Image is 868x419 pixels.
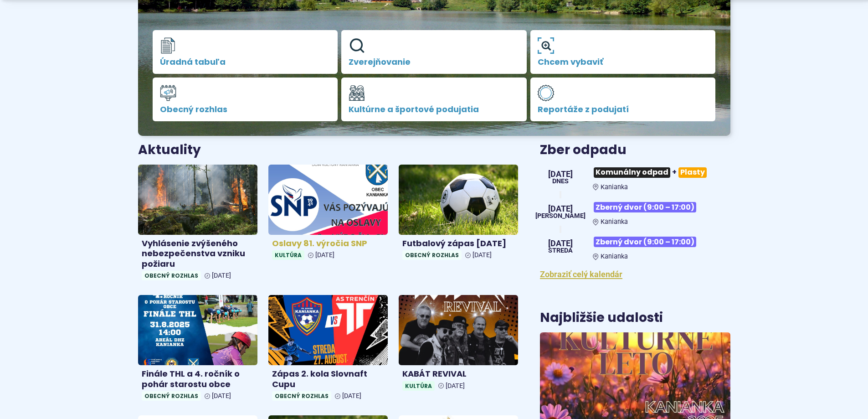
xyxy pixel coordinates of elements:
[538,57,709,67] span: Chcem vybaviť
[535,213,586,219] span: [PERSON_NAME]
[272,250,304,260] span: Kultúra
[540,143,730,157] h3: Zber odpadu
[142,271,201,280] span: Obecný rozhlas
[530,30,716,74] a: Chcem vybaviť
[268,295,388,404] a: Zápas 2. kola Slovnaft Cupu Obecný rozhlas [DATE]
[540,198,730,226] a: Zberný dvor (9:00 – 17:00) Kanianka [DATE] [PERSON_NAME]
[538,105,709,114] span: Reportáže z podujatí
[349,105,519,114] span: Kultúrne a športové podujatia
[272,238,384,249] h4: Oslavy 81. výročia SNP
[678,167,707,178] span: Plasty
[601,253,628,260] span: Kanianka
[212,272,231,279] span: [DATE]
[402,238,514,249] h4: Futbalový zápas [DATE]
[530,78,716,121] a: Reportáže z podujatí
[548,248,573,254] span: streda
[142,238,254,269] h4: Vyhlásenie zvýšeného nebezpečenstva vzniku požiaru
[548,178,573,185] span: Dnes
[446,382,465,390] span: [DATE]
[153,30,338,74] a: Úradná tabuľa
[138,295,257,404] a: Finále THL a 4. ročník o pohár starostu obce Obecný rozhlas [DATE]
[342,392,361,400] span: [DATE]
[138,165,257,284] a: Vyhlásenie zvýšeného nebezpečenstva vzniku požiaru Obecný rozhlas [DATE]
[548,239,573,248] span: [DATE]
[268,165,388,264] a: Oslavy 81. výročia SNP Kultúra [DATE]
[402,250,462,260] span: Obecný rozhlas
[594,167,670,178] span: Komunálny odpad
[601,218,628,226] span: Kanianka
[593,164,730,181] h3: +
[540,233,730,260] a: Zberný dvor (9:00 – 17:00) Kanianka [DATE] streda
[601,183,628,191] span: Kanianka
[341,78,527,121] a: Kultúrne a športové podujatia
[341,30,527,74] a: Zverejňovanie
[473,251,492,259] span: [DATE]
[535,205,586,213] span: [DATE]
[594,202,696,212] span: Zberný dvor (9:00 – 17:00)
[153,78,338,121] a: Obecný rozhlas
[540,164,730,191] a: Komunálny odpad+Plasty Kanianka [DATE] Dnes
[160,57,331,67] span: Úradná tabuľa
[399,165,518,264] a: Futbalový zápas [DATE] Obecný rozhlas [DATE]
[138,143,201,157] h3: Aktuality
[548,170,573,178] span: [DATE]
[399,295,518,394] a: KABÁT REVIVAL Kultúra [DATE]
[402,381,435,391] span: Kultúra
[142,369,254,389] h4: Finále THL a 4. ročník o pohár starostu obce
[349,57,519,67] span: Zverejňovanie
[540,311,663,325] h3: Najbližšie udalosti
[212,392,231,400] span: [DATE]
[142,391,201,401] span: Obecný rozhlas
[540,269,622,279] a: Zobraziť celý kalendár
[160,105,331,114] span: Obecný rozhlas
[315,251,334,259] span: [DATE]
[402,369,514,379] h4: KABÁT REVIVAL
[272,369,384,389] h4: Zápas 2. kola Slovnaft Cupu
[594,237,696,247] span: Zberný dvor (9:00 – 17:00)
[272,391,331,401] span: Obecný rozhlas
